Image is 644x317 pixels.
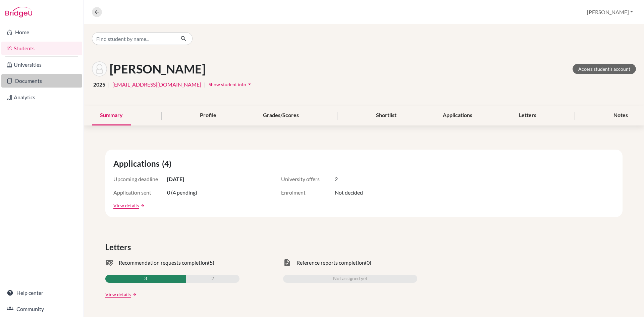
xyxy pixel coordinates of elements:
[333,275,367,283] span: Not assigned yet
[93,81,105,89] span: 2025
[368,106,405,125] div: Shortlist
[573,64,636,74] a: Access student's account
[1,42,82,55] a: Students
[208,259,214,267] span: (5)
[365,259,371,267] span: (0)
[209,82,246,87] span: Show student info
[110,62,206,76] h1: [PERSON_NAME]
[1,74,82,88] a: Documents
[204,81,206,89] span: |
[112,81,201,89] a: [EMAIL_ADDRESS][DOMAIN_NAME]
[131,292,137,297] a: arrow_forward
[5,7,32,17] img: Bridge-U
[108,81,110,89] span: |
[105,259,113,267] span: mark_email_read
[1,58,82,71] a: Universities
[1,302,82,316] a: Community
[283,259,291,267] span: task
[192,106,224,125] div: Profile
[246,81,253,88] i: arrow_drop_down
[335,189,363,197] span: Not decided
[1,91,82,104] a: Analytics
[113,175,167,183] span: Upcoming deadline
[167,189,197,197] span: 0 (4 pending)
[119,259,208,267] span: Recommendation requests completion
[1,25,82,39] a: Home
[1,286,82,300] a: Help center
[113,202,139,209] a: View details
[605,106,636,125] div: Notes
[435,106,480,125] div: Applications
[511,106,544,125] div: Letters
[208,79,253,90] button: Show student infoarrow_drop_down
[162,158,174,170] span: (4)
[584,6,636,18] button: [PERSON_NAME]
[105,291,131,298] a: View details
[281,189,335,197] span: Enrolment
[144,275,147,283] span: 3
[211,275,214,283] span: 2
[281,175,335,183] span: University offers
[92,106,131,125] div: Summary
[255,106,307,125] div: Grades/Scores
[105,241,133,253] span: Letters
[92,61,107,76] img: DEANNE LOPEZ's avatar
[113,189,167,197] span: Application sent
[139,203,145,208] a: arrow_forward
[113,158,162,170] span: Applications
[297,259,365,267] span: Reference reports completion
[92,32,175,45] input: Find student by name...
[335,175,338,183] span: 2
[167,175,184,183] span: [DATE]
